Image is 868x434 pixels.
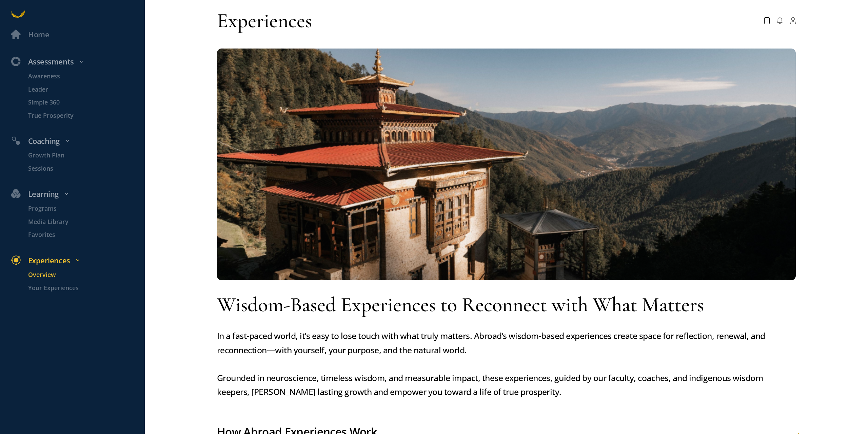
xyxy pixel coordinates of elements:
[28,29,49,41] div: Home
[6,56,149,68] div: Assessments
[28,230,143,240] p: Favorites
[28,217,143,227] p: Media Library
[17,270,145,280] a: Overview
[28,84,143,94] p: Leader
[6,188,149,200] div: Learning
[6,254,149,267] div: Experiences
[28,151,143,160] p: Growth Plan
[17,230,145,240] a: Favorites
[28,98,143,107] p: Simple 360
[28,111,143,120] p: True Prosperity
[17,111,145,120] a: True Prosperity
[17,204,145,213] a: Programs
[17,217,145,227] a: Media Library
[28,164,143,173] p: Sessions
[28,72,143,81] p: Awareness
[217,49,796,280] img: StaticQuestMain.png
[17,84,145,94] a: Leader
[28,204,143,213] p: Programs
[17,151,145,160] a: Growth Plan
[17,98,145,107] a: Simple 360
[217,7,312,34] div: Experiences
[6,135,149,147] div: Coaching
[17,72,145,81] a: Awareness
[28,270,143,280] p: Overview
[217,321,796,399] p: In a fast-paced world, it’s easy to lose touch with what truly matters. Abroad’s wisdom-based exp...
[17,164,145,173] a: Sessions
[28,283,143,293] p: Your Experiences
[217,291,796,318] h3: Wisdom-Based Experiences to Reconnect with What Matters
[17,283,145,293] a: Your Experiences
